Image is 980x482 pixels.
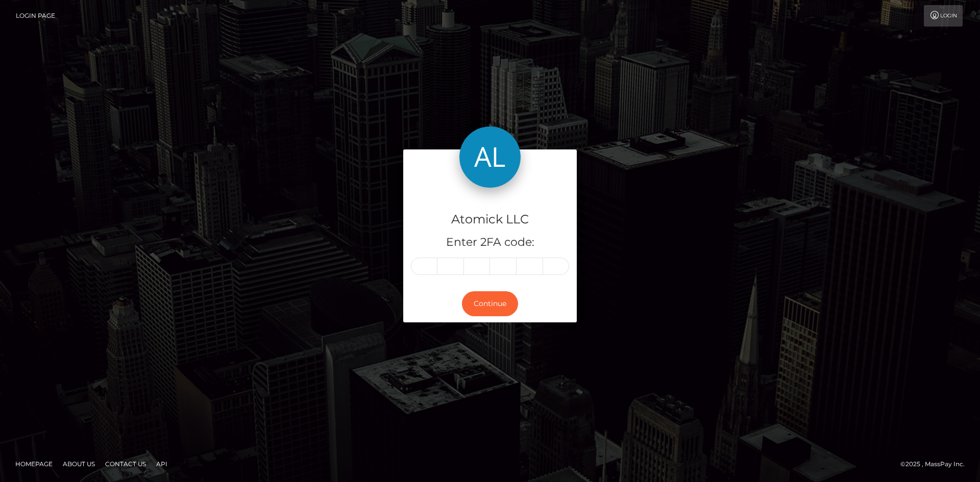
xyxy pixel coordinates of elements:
[462,291,518,316] button: Continue
[459,126,521,188] img: Atomick LLC
[152,456,171,472] a: API
[101,456,150,472] a: Contact Us
[16,5,55,27] a: Login Page
[924,5,963,27] a: Login
[411,235,569,250] h5: Enter 2FA code:
[11,456,57,472] a: Homepage
[900,459,972,470] div: © 2025 , MassPay Inc.
[59,456,99,472] a: About Us
[411,211,569,229] h4: Atomick LLC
